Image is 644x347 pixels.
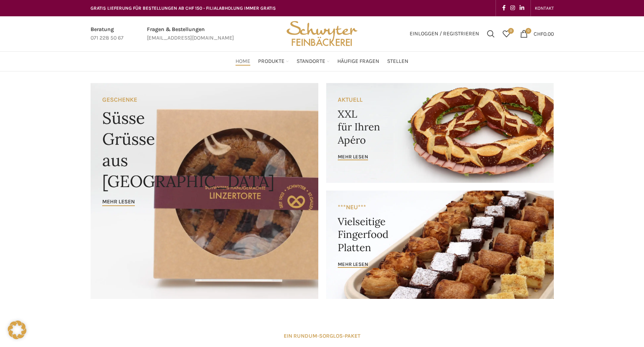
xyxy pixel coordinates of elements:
a: Home [236,54,250,69]
a: Instagram social link [508,3,517,14]
strong: EIN RUNDUM-SORGLOS-PAKET [284,333,360,339]
bdi: 0.00 [534,30,554,37]
a: Facebook social link [500,3,508,14]
a: KONTAKT [535,0,554,16]
a: Suchen [483,26,499,42]
span: CHF [534,30,543,37]
span: Standorte [297,58,325,65]
a: Banner link [326,191,554,299]
span: Produkte [258,58,284,65]
span: Einloggen / Registrieren [410,31,479,36]
a: Einloggen / Registrieren [406,26,483,42]
a: Standorte [297,54,330,69]
span: 0 [508,28,514,34]
a: Linkedin social link [517,3,527,14]
span: Häufige Fragen [337,58,379,65]
a: Stellen [387,54,408,69]
div: Main navigation [87,54,558,69]
a: 0 CHF0.00 [516,26,558,42]
img: Bäckerei Schwyter [284,16,360,51]
span: Home [236,58,250,65]
span: 0 [525,28,531,34]
a: 0 [499,26,514,42]
span: KONTAKT [535,5,554,11]
span: GRATIS LIEFERUNG FÜR BESTELLUNGEN AB CHF 150 - FILIALABHOLUNG IMMER GRATIS [91,5,276,11]
a: Häufige Fragen [337,54,379,69]
a: Banner link [91,83,318,299]
div: Meine Wunschliste [499,26,514,42]
a: Banner link [326,83,554,183]
a: Produkte [258,54,289,69]
span: Stellen [387,58,408,65]
a: Site logo [284,30,360,36]
a: Infobox link [147,25,234,43]
a: Infobox link [91,25,124,43]
div: Secondary navigation [531,0,558,16]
